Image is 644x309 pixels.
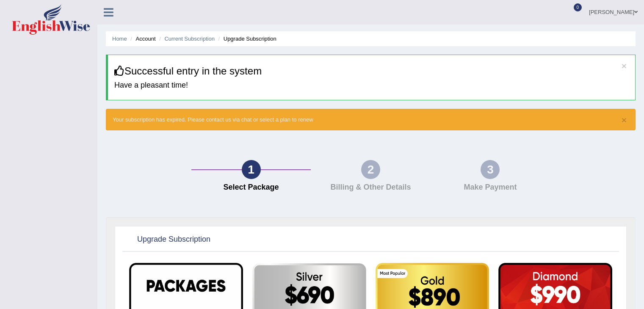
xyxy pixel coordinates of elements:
div: 3 [481,160,500,179]
div: 1 [242,160,261,179]
div: Your subscription has expired. Please contact us via chat or select a plan to renew [106,109,636,130]
div: 2 [361,160,380,179]
a: Current Subscription [164,36,215,42]
button: × [622,61,627,70]
h4: Make Payment [435,183,546,192]
li: Account [128,35,155,43]
h4: Billing & Other Details [315,183,426,192]
h3: Successful entry in the system [114,66,629,77]
h4: Have a pleasant time! [114,81,629,90]
button: × [622,116,627,124]
h4: Select Package [196,183,307,192]
li: Upgrade Subscription [216,35,276,43]
span: 0 [574,3,582,11]
h2: Upgrade Subscription [124,233,210,246]
a: Home [112,36,127,42]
